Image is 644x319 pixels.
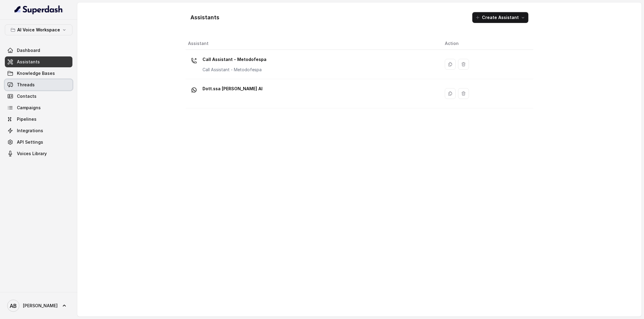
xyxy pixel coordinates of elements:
span: Campaigns [17,105,41,111]
a: Assistants [5,56,72,67]
p: Call Assistant - Metodofespa [202,55,266,64]
a: Contacts [5,91,72,102]
text: AB [10,303,17,309]
a: API Settings [5,137,72,148]
span: [PERSON_NAME] [23,303,58,309]
a: Integrations [5,125,72,136]
h1: Assistants [190,13,219,22]
a: [PERSON_NAME] [5,297,72,314]
span: Integrations [17,128,43,134]
th: Assistant [186,37,440,50]
span: Pipelines [17,116,37,122]
p: AI Voice Workspace [17,26,60,33]
button: AI Voice Workspace [5,24,72,35]
a: Campaigns [5,102,72,113]
th: Action [440,37,533,50]
a: Knowledge Bases [5,68,72,79]
p: Dott.ssa [PERSON_NAME] AI [202,84,263,94]
span: Voices Library [17,151,47,157]
span: Knowledge Bases [17,70,55,76]
a: Pipelines [5,114,72,125]
p: Call Assistant - Metodofespa [202,67,266,73]
span: Contacts [17,93,37,99]
span: Dashboard [17,47,40,53]
a: Voices Library [5,148,72,159]
span: API Settings [17,139,43,145]
img: light.svg [14,5,63,14]
a: Dashboard [5,45,72,56]
button: Create Assistant [472,12,528,23]
span: Assistants [17,59,40,65]
span: Threads [17,82,35,88]
a: Threads [5,79,72,90]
